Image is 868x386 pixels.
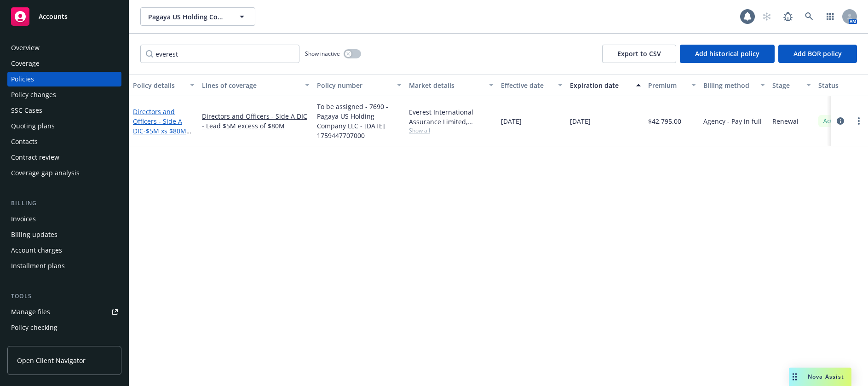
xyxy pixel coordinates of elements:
[853,115,864,127] a: more
[11,40,40,55] div: Overview
[11,212,36,226] div: Invoices
[789,368,800,386] div: Drag to move
[648,116,681,126] span: $42,795.00
[772,116,799,126] span: Renewal
[7,40,121,55] a: Overview
[7,259,121,273] a: Installment plans
[772,81,801,90] div: Stage
[409,127,494,134] span: Show all
[835,115,846,127] a: circleInformation
[778,45,857,63] button: Add BOR policy
[570,116,591,126] span: [DATE]
[501,81,552,90] div: Effective date
[11,320,57,335] div: Policy checking
[7,292,121,301] div: Tools
[501,116,522,126] span: [DATE]
[198,74,313,96] button: Lines of coverage
[7,227,121,242] a: Billing updates
[7,336,121,351] a: Manage exposures
[7,199,121,208] div: Billing
[133,107,186,145] a: Directors and Officers - Side A DIC
[695,49,759,58] span: Add historical policy
[680,45,775,63] button: Add historical policy
[570,81,631,90] div: Expiration date
[822,117,840,125] span: Active
[7,4,121,29] a: Accounts
[11,87,56,102] div: Policy changes
[7,305,121,319] a: Manage files
[758,7,776,26] a: Start snowing
[703,116,762,126] span: Agency - Pay in full
[133,127,191,145] span: - $5M xs $80M Lead
[7,243,121,258] a: Account charges
[202,81,299,90] div: Lines of coverage
[7,56,121,71] a: Coverage
[11,72,34,86] div: Policies
[129,74,198,96] button: Policy details
[11,56,40,71] div: Coverage
[313,74,405,96] button: Policy number
[7,150,121,165] a: Contract review
[140,45,299,63] input: Filter by keyword...
[11,227,57,242] div: Billing updates
[317,81,391,90] div: Policy number
[11,150,59,165] div: Contract review
[800,7,818,26] a: Search
[7,103,121,118] a: SSC Cases
[7,72,121,86] a: Policies
[317,102,402,140] span: To be assigned - 7690 - Pagaya US Holding Company LLC - [DATE] 1759447707000
[7,166,121,180] a: Coverage gap analysis
[7,212,121,226] a: Invoices
[7,119,121,133] a: Quoting plans
[497,74,566,96] button: Effective date
[617,49,661,58] span: Export to CSV
[409,81,483,90] div: Market details
[808,373,844,380] span: Nova Assist
[700,74,769,96] button: Billing method
[602,45,676,63] button: Export to CSV
[7,320,121,335] a: Policy checking
[566,74,644,96] button: Expiration date
[202,111,310,131] a: Directors and Officers - Side A DIC - Lead $5M excess of $80M
[789,368,851,386] button: Nova Assist
[793,49,842,58] span: Add BOR policy
[409,107,494,127] div: Everest International Assurance Limited, Everest, Price Forbes & Partners
[821,7,839,26] a: Switch app
[703,81,755,90] div: Billing method
[11,336,69,351] div: Manage exposures
[648,81,686,90] div: Premium
[405,74,497,96] button: Market details
[140,7,255,26] button: Pagaya US Holding Company LLC
[305,50,340,58] span: Show inactive
[7,134,121,149] a: Contacts
[779,7,797,26] a: Report a Bug
[11,305,50,319] div: Manage files
[11,134,38,149] div: Contacts
[769,74,815,96] button: Stage
[11,103,42,118] div: SSC Cases
[148,12,228,22] span: Pagaya US Holding Company LLC
[7,87,121,102] a: Policy changes
[11,166,80,180] div: Coverage gap analysis
[17,356,86,365] span: Open Client Navigator
[644,74,700,96] button: Premium
[133,81,184,90] div: Policy details
[11,243,62,258] div: Account charges
[11,259,65,273] div: Installment plans
[11,119,55,133] div: Quoting plans
[39,13,68,20] span: Accounts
